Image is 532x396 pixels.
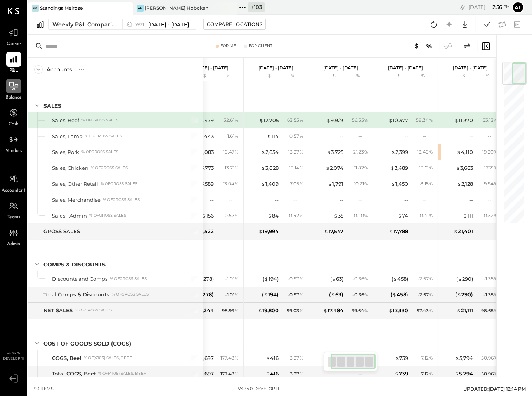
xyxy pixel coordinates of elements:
[455,291,473,298] div: ( 290 )
[259,117,279,124] div: 12,705
[287,117,303,124] div: 63.55
[192,307,214,314] div: 27,244
[323,65,358,71] p: [DATE] - [DATE]
[52,212,87,220] div: Sales - Admin
[135,22,146,27] span: W31
[40,5,83,11] div: Standings Melrose
[234,275,239,282] span: %
[196,291,214,298] div: ( 278 )
[417,307,433,314] div: 97.43
[429,354,433,361] span: %
[101,181,137,187] div: % of GROSS SALES
[358,196,368,203] div: --
[0,199,27,221] a: Teams
[330,275,343,283] div: ( 63 )
[227,133,239,140] div: 1.61
[334,213,338,219] span: $
[264,276,269,282] span: $
[75,308,112,313] div: % of GROSS SALES
[110,276,147,282] div: % of GROSS SALES
[259,117,263,123] span: $
[463,386,526,392] span: UPDATED: [DATE] 12:14 PM
[203,19,266,30] button: Compare Locations
[198,275,214,283] div: ( 278 )
[455,370,473,377] div: 5,794
[421,370,433,377] div: 7.12
[388,307,393,313] span: $
[418,275,433,282] div: - 2.57
[458,276,462,282] span: $
[9,121,19,128] span: Cash
[43,228,80,235] div: GROSS SALES
[334,212,343,220] div: 35
[0,172,27,194] a: Accountant
[484,180,498,187] div: 9.94
[391,149,408,156] div: 2,399
[326,164,343,172] div: 2,074
[194,354,214,362] div: 25,697
[469,196,473,204] div: --
[202,212,214,220] div: 156
[262,291,279,298] div: ( 194 )
[395,370,399,377] span: $
[229,228,239,235] div: --
[261,149,279,156] div: 2,654
[494,291,498,297] span: %
[429,291,433,297] span: %
[43,102,61,110] div: SALES
[423,228,433,235] div: --
[483,291,498,298] div: - 1.35
[267,133,279,140] div: 114
[390,165,395,171] span: $
[290,354,303,361] div: 3.27
[223,180,239,187] div: 13.04
[234,149,239,155] span: %
[0,132,27,155] a: Vendors
[137,5,144,12] div: AH
[234,180,239,187] span: %
[417,149,433,156] div: 13.48
[207,21,262,28] div: Compare Locations
[258,65,293,71] p: [DATE] - [DATE]
[469,133,473,140] div: --
[299,275,303,282] span: %
[429,370,433,377] span: %
[47,66,72,73] div: Accounts
[7,214,20,221] span: Teams
[494,307,498,313] span: %
[194,117,214,124] div: 14,479
[85,133,122,139] div: % of GROSS SALES
[288,275,303,282] div: - 0.97
[364,117,368,123] span: %
[395,355,399,361] span: $
[484,212,498,219] div: 0.52
[388,65,423,71] p: [DATE] - [DATE]
[52,370,96,377] div: Total COGS, Beef
[52,164,88,172] div: Sales, Chicken
[299,212,303,218] span: %
[0,225,27,248] a: Admin
[331,291,335,297] span: $
[287,307,303,314] div: 99.03
[488,196,498,203] div: --
[268,212,279,220] div: 84
[456,164,473,172] div: 3,683
[266,354,279,362] div: 416
[5,148,22,155] span: Vendors
[249,43,272,48] div: For Client
[7,41,21,48] span: Queue
[454,228,473,235] div: 21,401
[261,180,279,188] div: 1,409
[0,105,27,128] a: Cash
[404,196,408,204] div: --
[463,212,473,220] div: 111
[197,164,214,172] div: 3,773
[377,73,408,79] div: $
[416,117,433,124] div: 58.34
[220,43,236,48] div: For Me
[258,307,262,313] span: $
[364,291,368,297] span: %
[340,196,343,204] div: --
[429,117,433,123] span: %
[103,197,140,202] div: % of GROSS SALES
